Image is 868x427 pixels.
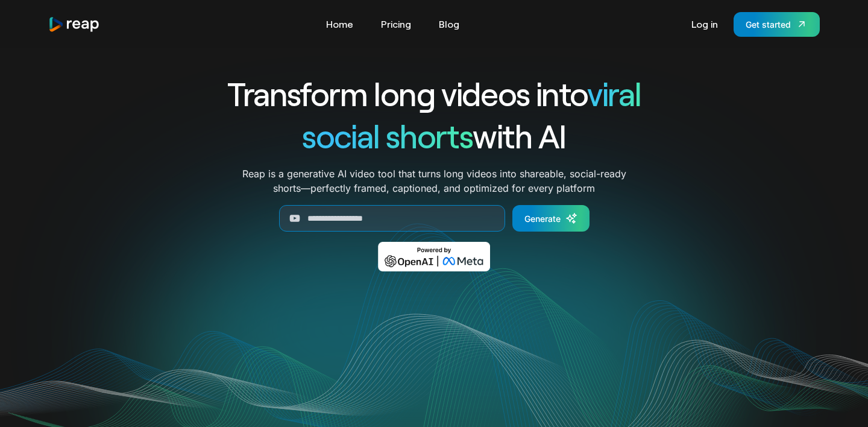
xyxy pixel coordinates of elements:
a: Home [320,14,359,34]
img: Powered by OpenAI & Meta [378,242,491,271]
p: Reap is a generative AI video tool that turns long videos into shareable, social-ready shorts—per... [242,166,626,195]
a: Get started [734,12,820,37]
a: Pricing [375,14,417,34]
a: Log in [685,14,724,34]
a: Blog [433,14,465,34]
span: viral [587,74,641,113]
a: home [48,16,100,33]
form: Generate Form [183,205,685,232]
h1: Transform long videos into [183,72,685,115]
div: Generate [524,212,561,225]
span: social shorts [302,116,473,155]
div: Get started [746,18,791,31]
a: Generate [512,205,590,232]
h1: with AI [183,115,685,157]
